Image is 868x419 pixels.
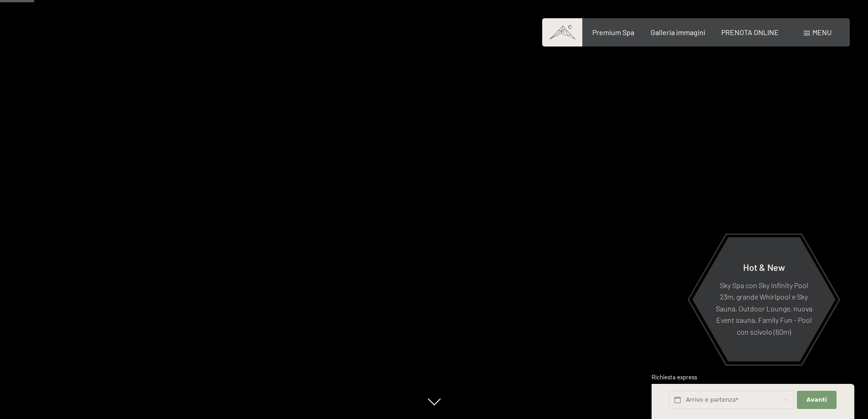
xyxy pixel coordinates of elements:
span: Richiesta express [652,373,697,381]
a: PRENOTA ONLINE [721,28,779,36]
a: Premium Spa [592,28,634,36]
span: Hot & New [743,261,785,272]
a: Hot & New Sky Spa con Sky infinity Pool 23m, grande Whirlpool e Sky Sauna, Outdoor Lounge, nuova ... [692,237,836,362]
button: Avanti [797,391,836,409]
span: Menu [812,28,832,36]
a: Galleria immagini [651,28,705,36]
span: Avanti [806,396,827,404]
p: Sky Spa con Sky infinity Pool 23m, grande Whirlpool e Sky Sauna, Outdoor Lounge, nuova Event saun... [714,279,813,337]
